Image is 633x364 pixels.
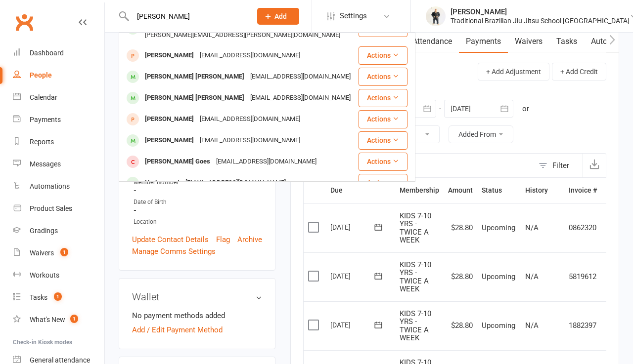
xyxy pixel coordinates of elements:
span: KIDS 7-10 YRS - TWICE A WEEK [400,309,431,343]
a: Automations [13,175,104,198]
div: Calendar [30,93,57,101]
a: Attendance [406,30,459,53]
span: Upcoming [482,223,515,232]
div: General attendance [30,356,90,364]
button: Actions [359,46,407,64]
div: [EMAIL_ADDRESS][DOMAIN_NAME] [213,155,319,169]
button: Filter [534,154,583,177]
span: N/A [525,321,539,330]
a: Reports [13,131,104,153]
div: Payments [30,116,61,123]
a: Payments [459,30,508,53]
div: Gradings [30,227,58,235]
a: What's New1 [13,309,104,331]
a: Workouts [13,264,104,286]
th: Due [326,178,395,203]
div: Date of Birth [134,198,262,207]
span: 1 [60,248,68,256]
button: + Add Adjustment [478,63,549,81]
div: Messages [30,160,61,168]
a: Dashboard [13,42,104,64]
li: No payment methods added [132,310,262,322]
a: Calendar [13,86,104,109]
div: [EMAIL_ADDRESS][DOMAIN_NAME] [182,176,289,190]
button: Actions [359,153,407,170]
td: $28.80 [444,301,477,350]
div: [EMAIL_ADDRESS][DOMAIN_NAME] [247,70,354,84]
th: Status [477,178,521,203]
td: $28.80 [444,203,477,252]
div: Member Number [134,178,262,187]
button: Actions [359,174,407,192]
div: Waivers [30,249,54,257]
th: Membership [395,178,444,203]
div: [EMAIL_ADDRESS][DOMAIN_NAME] [247,91,354,105]
div: Harlem pont [142,176,182,190]
span: KIDS 7-10 YRS - TWICE A WEEK [400,211,431,245]
span: KIDS 7-10 YRS - TWICE A WEEK [400,260,431,294]
input: Search by invoice number [304,154,534,177]
div: Reports [30,138,54,146]
a: People [13,64,104,86]
div: [EMAIL_ADDRESS][DOMAIN_NAME] [197,133,303,148]
input: Search... [130,9,244,23]
div: [DATE] [330,219,376,235]
button: Actions [359,110,407,128]
a: Payments [13,109,104,131]
span: 1 [70,315,78,323]
span: Add [274,12,287,20]
span: Upcoming [482,272,515,281]
div: Location [134,217,262,227]
div: [DATE] [330,268,376,283]
th: History [521,178,564,203]
a: Add / Edit Payment Method [132,324,223,336]
a: Flag [216,234,230,245]
td: 0862320 [564,203,601,252]
a: Archive [237,234,262,245]
div: Dashboard [30,49,64,57]
div: People [30,71,52,79]
td: $28.80 [444,252,477,301]
div: Tasks [30,293,47,301]
span: 1 [54,292,62,301]
div: [DATE] [330,317,376,332]
div: [PERSON_NAME] [PERSON_NAME] [142,91,247,105]
button: Add [257,8,299,25]
button: Actions [359,68,407,85]
a: Waivers 1 [13,242,104,264]
span: Settings [340,5,367,27]
div: [PERSON_NAME] [142,48,197,63]
div: [EMAIL_ADDRESS][DOMAIN_NAME] [197,112,303,126]
a: Product Sales [13,198,104,220]
div: Filter [552,160,569,171]
div: [PERSON_NAME] [PERSON_NAME] [142,70,247,84]
div: Automations [30,182,70,190]
a: Manage Comms Settings [132,245,216,257]
th: Amount [444,178,477,203]
img: thumb_image1732515240.png [426,6,446,26]
a: Messages [13,153,104,175]
a: Tasks [549,30,584,53]
th: Invoice # [564,178,601,203]
div: or [522,103,529,115]
td: 5819612 [564,252,601,301]
div: [PERSON_NAME][EMAIL_ADDRESS][PERSON_NAME][DOMAIN_NAME] [142,28,343,42]
div: [PERSON_NAME] Goes [142,155,213,169]
strong: - [134,186,262,195]
div: What's New [30,316,65,324]
span: Upcoming [482,321,515,330]
button: + Add Credit [552,63,606,81]
a: Waivers [508,30,549,53]
button: Actions [359,89,407,107]
div: [PERSON_NAME] [451,7,630,16]
a: Clubworx [12,10,37,35]
div: [PERSON_NAME] [142,112,197,126]
a: Gradings [13,220,104,242]
a: Update Contact Details [132,234,209,245]
td: 1882397 [564,301,601,350]
span: N/A [525,223,539,232]
div: Workouts [30,271,59,279]
div: [PERSON_NAME] [142,133,197,148]
strong: - [134,206,262,215]
h3: Wallet [132,291,262,302]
